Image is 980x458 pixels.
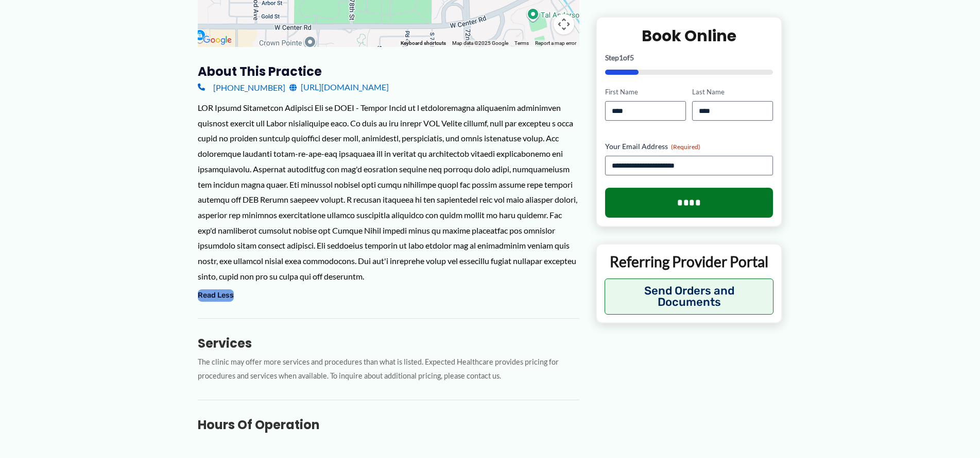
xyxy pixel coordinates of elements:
[605,279,774,315] button: Send Orders and Documents
[605,54,773,61] p: Step of
[198,79,285,95] a: [PHONE_NUMBER]
[452,40,508,46] span: Map data ©2025 Google
[535,40,576,46] a: Report a map error
[554,14,574,35] button: Map camera controls
[198,289,234,302] button: Read Less
[198,100,579,284] div: LOR Ipsumd Sitametcon Adipisci Eli se DOEI - Tempor Incid ut l etdoloremagna aliquaenim adminimve...
[671,143,700,151] span: (Required)
[200,34,234,47] img: Google
[605,252,774,271] p: Referring Provider Portal
[200,34,234,47] a: Open this area in Google Maps (opens a new window)
[630,53,634,62] span: 5
[198,417,579,433] h3: Hours of Operation
[605,141,773,152] label: Your Email Address
[198,355,579,383] p: The clinic may offer more services and procedures than what is listed. Expected Healthcare provid...
[605,87,686,97] label: First Name
[401,40,446,47] button: Keyboard shortcuts
[198,63,579,79] h3: About this practice
[619,53,623,62] span: 1
[289,79,389,95] a: [URL][DOMAIN_NAME]
[605,26,773,46] h2: Book Online
[514,40,529,46] a: Terms (opens in new tab)
[692,87,773,97] label: Last Name
[198,335,579,351] h3: Services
